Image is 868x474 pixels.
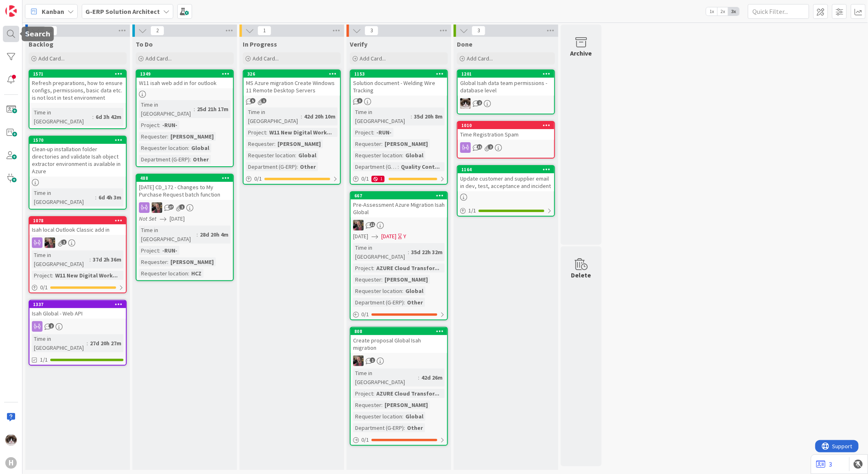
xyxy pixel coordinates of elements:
span: : [381,400,383,409]
div: Project [353,128,373,137]
span: Verify [350,40,367,48]
div: Requester location [353,412,402,421]
span: 1x [706,7,717,16]
a: 1349W11 isah web add in for outlookTime in [GEOGRAPHIC_DATA]:25d 21h 17mProject:-RUN-Requester:[P... [136,69,234,167]
div: Requester [139,257,167,266]
span: : [373,128,374,137]
span: : [404,298,405,307]
span: 27 [168,204,174,210]
div: 1164Update customer and supplier email in dev, test, acceptance and incident [458,166,554,191]
span: : [95,193,96,202]
div: Create proposal Global Isah migration [351,335,447,353]
span: 0 / 1 [254,174,262,183]
input: Quick Filter... [748,4,809,19]
div: Department (G-ERP) [246,162,297,171]
div: -RUN- [374,128,394,137]
div: BF [351,355,447,366]
span: Kanban [42,7,64,16]
div: [DATE] CD_172 - Changes to My Purchase Request batch function [136,182,233,200]
img: BF [152,202,162,213]
div: 42d 26m [419,373,445,382]
div: [PERSON_NAME] [383,139,430,148]
div: 28d 20h 4m [198,230,230,239]
span: 4 [43,26,57,36]
div: 1571 [33,71,126,77]
span: 0 / 1 [361,436,369,444]
div: 6d 3h 42m [94,112,123,121]
div: 1010 [458,122,554,129]
div: 27d 20h 27m [88,339,123,348]
div: 808Create proposal Global Isah migration [351,328,447,353]
span: 3 [365,26,378,36]
span: : [381,275,383,284]
div: 1349 [136,70,233,78]
div: Time in [GEOGRAPHIC_DATA] [353,243,408,261]
div: Time in [GEOGRAPHIC_DATA] [32,108,92,126]
a: 1201Global Isah data team permissions - database levelKv [457,69,555,114]
b: G-ERP Solution Architect [85,7,160,16]
span: : [92,112,94,121]
span: : [89,255,91,264]
div: Project [353,264,373,273]
div: 1570 [33,137,126,143]
div: W11 isah web add in for outlook [136,78,233,88]
img: Kv [460,98,471,109]
a: 1570Clean-up installation folder directories and validate Isah object extractor environment is av... [29,136,127,210]
span: : [402,412,403,421]
span: : [194,105,195,114]
div: Other [405,298,425,307]
div: Time in [GEOGRAPHIC_DATA] [139,226,197,244]
div: Requester [353,275,381,284]
div: AZURE Cloud Transfor... [374,389,441,398]
div: 1201 [458,70,554,78]
div: 667 [351,192,447,199]
span: Add Card... [467,55,493,62]
div: [PERSON_NAME] [275,139,323,148]
span: 0 / 1 [361,174,369,183]
div: 1153 [354,71,447,77]
div: 488[DATE] CD_172 - Changes to My Purchase Request batch function [136,174,233,200]
span: : [266,128,267,137]
div: Global [403,151,425,160]
img: Visit kanbanzone.com [5,5,17,17]
div: 1078Isah local Outlook Classic add in [29,217,126,235]
div: 1/1 [458,206,554,216]
span: Add Card... [360,55,386,62]
a: 808Create proposal Global Isah migrationBFTime in [GEOGRAPHIC_DATA]:42d 26mProject:AZURE Cloud Tr... [350,327,448,446]
div: 37d 2h 36m [91,255,123,264]
div: 0/1 [244,174,340,184]
div: 1337Isah Global - Web API [29,301,126,319]
div: Project [139,246,159,255]
div: -RUN- [160,246,179,255]
h5: Search [25,30,50,38]
div: 0/1 [351,435,447,445]
a: 667Pre-Assessment Azure Migration Isah GlobalBF[DATE][DATE]YTime in [GEOGRAPHIC_DATA]:35d 22h 32m... [350,191,448,320]
span: 2 [49,323,54,329]
a: 1078Isah local Outlook Classic add inBFTime in [GEOGRAPHIC_DATA]:37d 2h 36mProject:W11 New Digita... [29,216,127,293]
div: Global [296,151,318,160]
div: Department (G-ERP) [139,155,190,164]
span: In Progress [243,40,277,48]
div: Solution document - Welding Wire Tracking [351,78,447,96]
div: 488 [136,174,233,182]
div: 1571 [29,70,126,78]
div: 1078 [33,218,126,224]
div: Clean-up installation folder directories and validate Isah object extractor environment is availa... [29,144,126,177]
div: HCZ [189,269,204,278]
span: 11 [477,144,482,150]
div: 1570Clean-up installation folder directories and validate Isah object extractor environment is av... [29,136,126,177]
span: 1 [261,98,266,103]
span: Add Card... [145,55,172,62]
div: 1571Refresh preparations, how to ensure configs, permissions, basic data etc. is not lost in test... [29,70,126,103]
span: 1/1 [40,355,48,364]
span: Support [17,1,37,11]
div: Isah local Outlook Classic add in [29,224,126,235]
div: Requester location [246,151,295,160]
div: Time in [GEOGRAPHIC_DATA] [353,369,418,387]
div: -RUN- [160,121,179,130]
a: 326MS Azure migration Create Windows 11 Remote Desktop ServersTime in [GEOGRAPHIC_DATA]:42d 20h 1... [243,69,341,185]
div: 0/1 [351,309,447,320]
div: Requester location [139,269,188,278]
img: BF [353,220,364,230]
span: : [404,423,405,432]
